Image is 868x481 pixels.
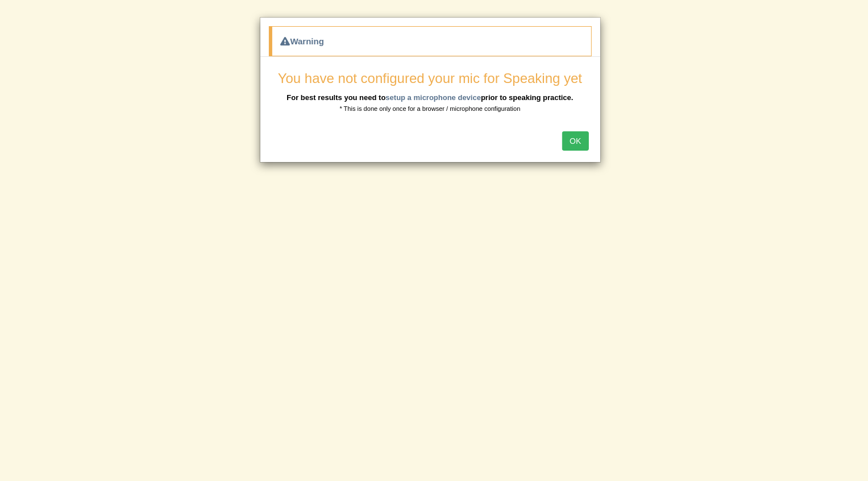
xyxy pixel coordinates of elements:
button: OK [562,131,588,151]
b: For best results you need to prior to speaking practice. [286,93,573,102]
div: Warning [269,26,592,56]
small: * This is done only once for a browser / microphone configuration [340,105,521,112]
a: setup a microphone device [385,93,481,102]
span: You have not configured your mic for Speaking yet [278,71,582,86]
